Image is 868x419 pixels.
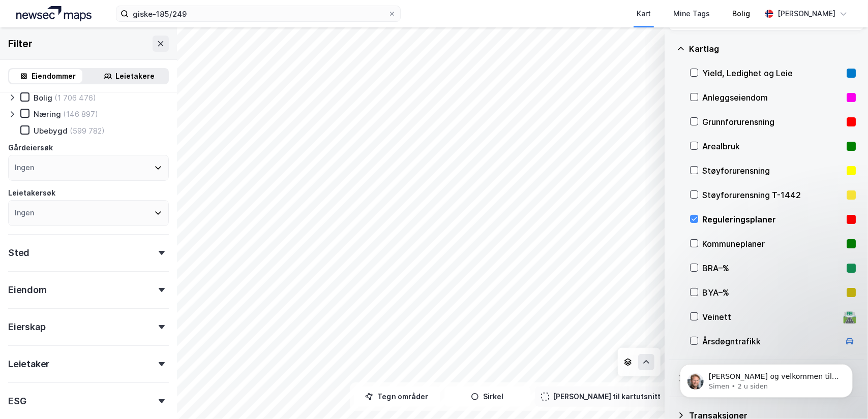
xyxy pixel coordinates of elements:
div: Eiendom [8,284,47,296]
div: [PERSON_NAME] til kartutsnitt [553,391,661,403]
div: Anleggseiendom [702,91,843,104]
div: BYA–% [702,286,843,299]
div: Filter [8,36,33,52]
div: Bolig [732,8,750,20]
div: Yield, Ledighet og Leie [702,67,843,79]
div: Gårdeiersøk [8,142,53,154]
div: Kart [637,8,651,20]
div: Kartlag [689,43,856,55]
div: Ingen [15,162,34,174]
button: Sirkel [444,386,531,407]
div: 🛣️ [843,310,857,324]
div: Leietakere [116,70,155,82]
div: [PERSON_NAME] [777,8,835,20]
div: (1 706 476) [54,93,96,103]
div: Årsdøgntrafikk [702,335,840,347]
input: Søk på adresse, matrikkel, gårdeiere, leietakere eller personer [129,6,388,21]
div: Grunnforurensning [702,116,843,128]
div: ESG [8,395,26,407]
div: Støyforurensning T-1442 [702,189,843,201]
div: Leietaker [8,358,49,370]
div: Sted [8,247,29,259]
div: Veinett [702,311,840,323]
div: Ingen [15,207,34,219]
div: Eiendommer [32,70,76,82]
iframe: Intercom notifications melding [665,343,868,414]
div: Bolig [34,93,52,103]
img: logo.a4113a55bc3d86da70a041830d287a7e.svg [16,6,92,21]
div: Leietakersøk [8,187,55,199]
button: Tegn områder [354,386,440,407]
div: Eierskap [8,321,45,333]
div: Arealbruk [702,140,843,152]
div: Støyforurensning [702,165,843,177]
div: Ubebygd [34,126,68,136]
div: Reguleringsplaner [702,213,843,225]
div: Mine Tags [673,8,710,20]
div: Næring [34,109,61,119]
div: (599 782) [70,126,105,136]
div: (146 897) [63,109,98,119]
div: Kommuneplaner [702,238,843,250]
div: BRA–% [702,262,843,274]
